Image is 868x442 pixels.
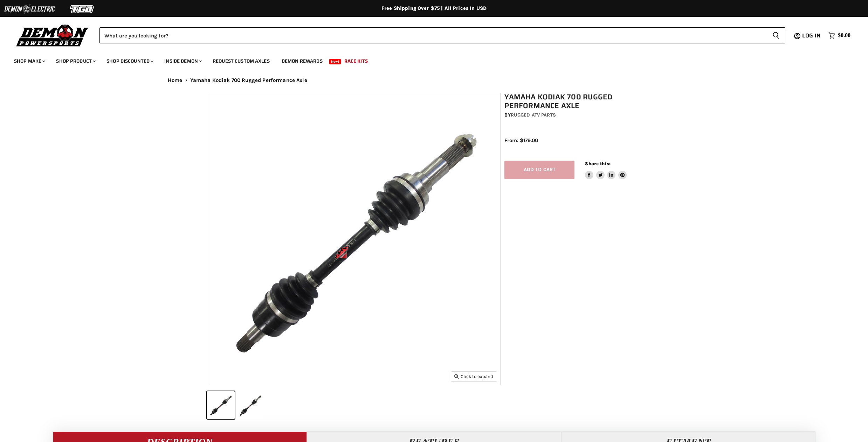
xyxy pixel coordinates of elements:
[208,93,500,385] img: Yamaha Kodiak 700 Rugged Performance Axle
[276,54,328,68] a: Demon Rewards
[454,374,493,379] span: Click to expand
[767,27,785,43] button: Search
[159,54,206,68] a: Inside Demon
[56,2,109,16] img: TGB Logo 2
[154,77,714,83] nav: Breadcrumbs
[451,372,497,381] button: Click to expand
[154,5,714,12] div: Free Shipping Over $75 | All Prices In USD
[237,391,264,419] button: Yamaha Kodiak 700 Rugged Performance Axle thumbnail
[9,51,849,68] ul: Main menu
[207,391,235,419] button: Yamaha Kodiak 700 Rugged Performance Axle thumbnail
[585,161,610,166] span: Share this:
[4,2,56,16] img: Demon Electric Logo 2
[838,32,850,39] span: $0.00
[101,54,158,68] a: Shop Discounted
[329,59,341,64] span: New!
[339,54,373,68] a: Race Kits
[207,54,275,68] a: Request Custom Axles
[168,77,182,83] a: Home
[14,23,91,48] img: Demon Powersports
[99,27,767,43] input: Search
[585,161,627,179] aside: Share this:
[504,111,664,119] div: by
[799,33,825,39] a: Log in
[504,93,664,110] h1: Yamaha Kodiak 700 Rugged Performance Axle
[825,30,854,41] a: $0.00
[802,31,821,40] span: Log in
[51,54,100,68] a: Shop Product
[511,112,556,118] a: Rugged ATV Parts
[9,54,49,68] a: Shop Make
[504,137,538,143] span: From: $179.00
[99,27,785,43] form: Product
[190,77,307,83] span: Yamaha Kodiak 700 Rugged Performance Axle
